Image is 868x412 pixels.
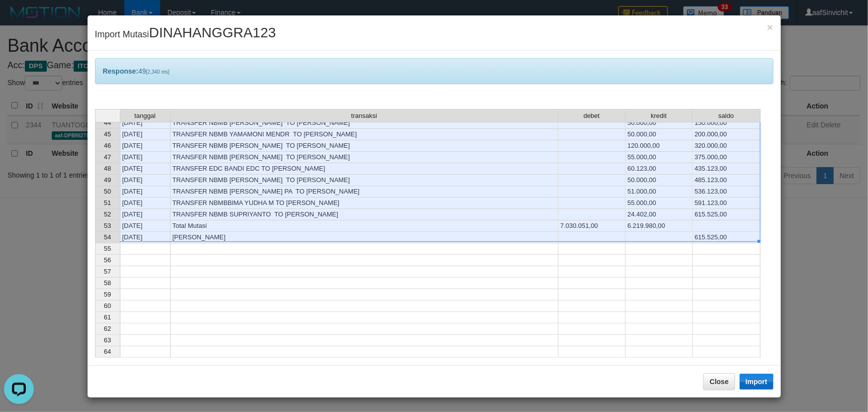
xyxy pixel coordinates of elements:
[693,163,761,175] td: 435.123,00
[103,67,139,75] b: Response:
[693,140,761,152] td: 320.000,00
[767,21,773,33] span: ×
[626,163,693,175] td: 60.123,00
[171,209,559,220] td: TRANSFER NBMB SUPRIYANTO TO [PERSON_NAME]
[104,291,111,298] span: 59
[104,188,111,195] span: 50
[583,112,600,119] span: debet
[559,220,626,232] td: 7.030.051,00
[120,209,171,220] td: [DATE]
[120,152,171,163] td: [DATE]
[104,325,111,332] span: 62
[104,153,111,161] span: 47
[95,109,120,122] th: Select whole grid
[120,163,171,175] td: [DATE]
[693,209,761,220] td: 615.525,00
[626,186,693,198] td: 51.000,00
[120,129,171,140] td: [DATE]
[104,130,111,138] span: 45
[104,256,111,264] span: 56
[626,175,693,186] td: 50.000,00
[693,198,761,209] td: 591.123,00
[703,373,735,390] button: Close
[95,58,773,84] div: 49
[171,175,559,186] td: TRANSFER NBMB [PERSON_NAME] TO [PERSON_NAME]
[104,233,111,241] span: 54
[149,25,276,40] span: DINAHANGGRA123
[767,22,773,32] button: Close
[104,165,111,172] span: 48
[626,129,693,140] td: 50.000,00
[146,69,170,75] span: [2,340 ms]
[95,29,276,39] span: Import Mutasi
[693,129,761,140] td: 200.000,00
[626,140,693,152] td: 120.000,00
[104,245,111,252] span: 55
[120,186,171,198] td: [DATE]
[4,4,34,34] button: Open LiveChat chat widget
[104,336,111,344] span: 63
[740,374,773,390] button: Import
[171,198,559,209] td: TRANSFER NBMBBlMA YUDHA M TO [PERSON_NAME]
[104,210,111,218] span: 52
[171,232,559,243] td: [PERSON_NAME]
[104,142,111,149] span: 46
[171,152,559,163] td: TRANSFER NBMB [PERSON_NAME] TO [PERSON_NAME]
[120,198,171,209] td: [DATE]
[626,209,693,220] td: 24.402,00
[104,199,111,206] span: 51
[120,220,171,232] td: [DATE]
[693,175,761,186] td: 485.123,00
[104,313,111,321] span: 61
[104,268,111,275] span: 57
[171,186,559,198] td: TRANSFER NBMB [PERSON_NAME] PA TO [PERSON_NAME]
[120,175,171,186] td: [DATE]
[693,186,761,198] td: 536.123,00
[693,232,761,243] td: 615.525,00
[171,140,559,152] td: TRANSFER NBMB [PERSON_NAME] TO [PERSON_NAME]
[626,198,693,209] td: 55.000,00
[104,279,111,287] span: 58
[651,112,667,119] span: kredit
[104,176,111,184] span: 49
[120,140,171,152] td: [DATE]
[171,220,559,232] td: Total Mutasi
[693,152,761,163] td: 375.000,00
[134,112,156,119] span: tanggal
[351,112,377,119] span: transaksi
[171,163,559,175] td: TRANSFER EDC BANDI EDC TO [PERSON_NAME]
[104,348,111,355] span: 64
[718,112,734,119] span: saldo
[104,302,111,309] span: 60
[626,220,693,232] td: 6.219.980,00
[171,129,559,140] td: TRANSFER NBMB YAMAMONI MENDR TO [PERSON_NAME]
[104,222,111,229] span: 53
[120,232,171,243] td: [DATE]
[626,152,693,163] td: 55.000,00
